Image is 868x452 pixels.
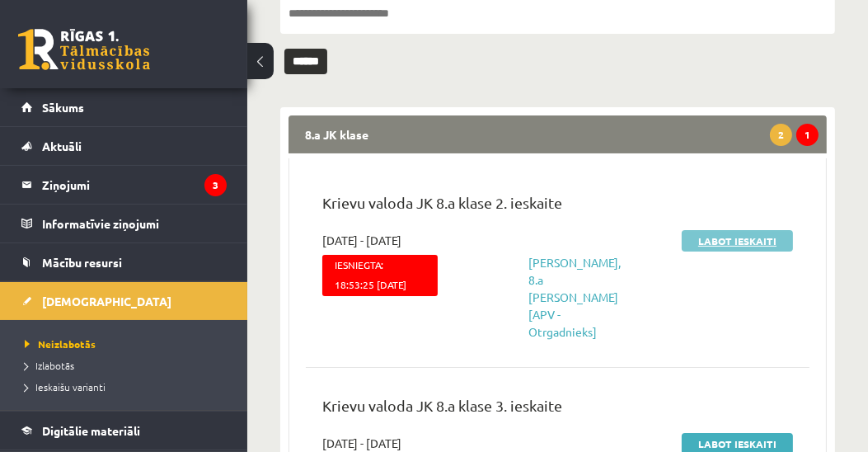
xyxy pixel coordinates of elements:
a: Rīgas 1. Tālmācības vidusskola [18,29,150,70]
a: Neizlabotās [25,337,231,351]
a: [DEMOGRAPHIC_DATA] [21,282,227,320]
legend: Ziņojumi [42,166,227,204]
a: Ieskaišu varianti [25,379,231,394]
span: Sākums [42,100,84,115]
span: Izlabotās [25,359,74,372]
span: 1 [796,124,819,146]
span: Neizlabotās [25,337,96,351]
span: [DEMOGRAPHIC_DATA] [42,294,171,308]
p: Krievu valoda JK 8.a klase 3. ieskaite [322,394,793,425]
a: Sākums [21,88,227,126]
span: Digitālie materiāli [42,423,140,438]
legend: 8.a JK klase [289,115,827,153]
a: Informatīvie ziņojumi [21,205,227,242]
i: 3 [204,174,227,196]
span: [DATE] - [DATE] [322,435,401,452]
span: [DATE] - [DATE] [322,232,401,249]
a: Mācību resursi [21,243,227,281]
legend: Informatīvie ziņojumi [42,205,227,242]
a: Ziņojumi3 [21,166,227,204]
span: Aktuāli [42,139,82,153]
span: Iesniegta: [322,255,438,296]
a: [PERSON_NAME], 8.a [PERSON_NAME] [APV - Otrgadnieks] [528,255,621,339]
span: 18:53:25 [DATE] [335,279,406,290]
a: Labot ieskaiti [682,230,793,252]
a: Digitālie materiāli [21,412,227,450]
span: 2 [770,124,792,146]
p: Krievu valoda JK 8.a klase 2. ieskaite [322,191,793,222]
a: Aktuāli [21,127,227,165]
span: Mācību resursi [42,255,122,270]
span: Ieskaišu varianti [25,380,106,393]
a: Izlabotās [25,358,231,373]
